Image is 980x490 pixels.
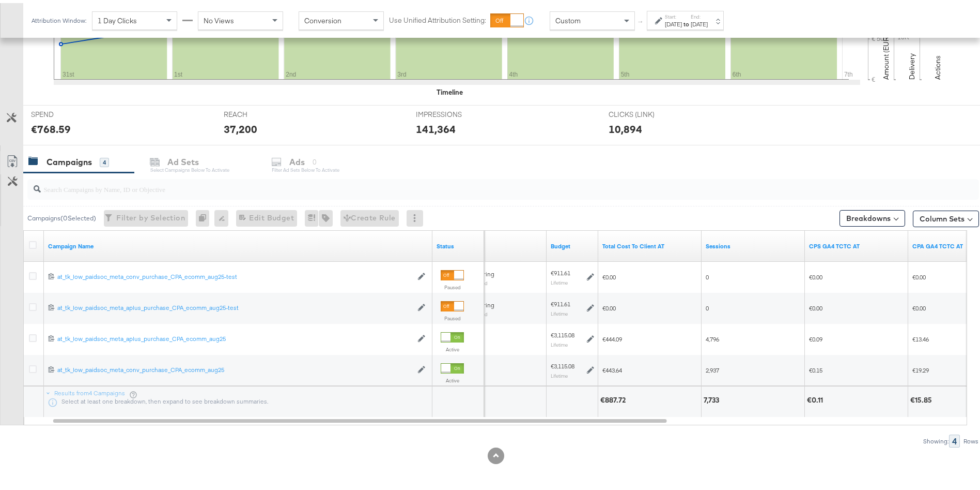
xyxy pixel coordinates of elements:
[881,32,891,77] text: Amount (EUR)
[551,359,574,367] div: €3,115.08
[551,297,570,305] div: €911.61
[912,363,929,371] span: €19.29
[949,432,960,444] div: 4
[441,312,464,319] label: Paused
[600,392,629,402] div: €887.72
[48,239,428,247] a: Your campaign name.
[691,10,708,17] label: End:
[706,301,709,309] span: 0
[706,363,719,371] span: 2,937
[809,301,822,309] span: €0.00
[665,17,682,25] div: [DATE]
[437,239,480,247] a: Shows the current state of your Ad Campaign.
[839,207,905,224] button: Breakdowns
[304,13,341,22] span: Conversion
[602,332,622,340] span: €444.09
[609,118,642,133] div: 10,894
[41,172,892,192] input: Search Campaigns by Name, ID or Objective
[224,107,301,116] span: REACH
[551,239,594,247] a: The maximum amount you're willing to spend on your ads, on average each day or over the lifetime ...
[46,153,92,165] div: Campaigns
[437,84,463,94] div: Timeline
[809,332,822,340] span: €0.09
[57,363,412,372] a: at_tk_low_paidsoc_meta_conv_purchase_CPA_ecomm_aug25
[933,52,942,77] text: Actions
[602,270,616,278] span: €0.00
[907,50,916,77] text: Delivery
[57,332,412,340] div: at_tk_low_paidsoc_meta_aplus_purchase_CPA_ecomm_aug25
[57,332,412,340] a: at_tk_low_paidsoc_meta_aplus_purchase_CPA_ecomm_aug25
[100,155,109,164] div: 4
[912,301,926,309] span: €0.00
[551,266,570,274] div: €911.61
[57,301,412,309] div: at_tk_low_paidsoc_meta_aplus_purchase_CPA_ecomm_aug25-test
[31,107,108,116] span: SPEND
[57,270,412,278] a: at_tk_low_paidsoc_meta_conv_purchase_CPA_ecomm_aug25-test
[551,328,574,336] div: €3,115.08
[609,107,686,116] span: CLICKS (LINK)
[555,13,581,22] span: Custom
[913,207,979,224] button: Column Sets
[98,13,137,22] span: 1 Day Clicks
[441,281,464,288] label: Paused
[441,343,464,350] label: Active
[923,435,949,442] div: Showing:
[551,338,568,345] sub: Lifetime
[551,276,568,283] sub: Lifetime
[706,239,801,247] a: Sessions - GA Sessions - The total number of sessions
[682,17,691,25] strong: to
[912,270,926,278] span: €0.00
[809,363,822,371] span: €0.15
[31,14,87,21] div: Attribution Window:
[31,118,71,133] div: €768.59
[27,211,96,220] div: Campaigns ( 0 Selected)
[389,12,486,22] label: Use Unified Attribution Setting:
[416,118,456,133] div: 141,364
[551,307,568,314] sub: Lifetime
[963,435,979,442] div: Rows
[602,301,616,309] span: €0.00
[691,17,708,25] div: [DATE]
[636,18,646,21] span: ↑
[809,239,904,247] a: CPS GA4 TCTC AT
[704,392,722,402] div: 7,733
[809,270,822,278] span: €0.00
[602,363,622,371] span: €443.64
[416,107,493,116] span: IMPRESSIONS
[910,392,935,402] div: €15.85
[706,332,719,340] span: 4,796
[602,239,697,247] a: Total Cost To Client AT
[204,13,234,22] span: No Views
[551,369,568,376] sub: Lifetime
[807,392,826,402] div: €0.11
[912,332,929,340] span: €13.46
[441,374,464,381] label: Active
[57,270,412,278] div: at_tk_low_paidsoc_meta_conv_purchase_CPA_ecomm_aug25-test
[57,301,412,309] a: at_tk_low_paidsoc_meta_aplus_purchase_CPA_ecomm_aug25-test
[224,118,257,133] div: 37,200
[706,270,709,278] span: 0
[665,10,682,17] label: Start:
[196,207,214,224] div: 0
